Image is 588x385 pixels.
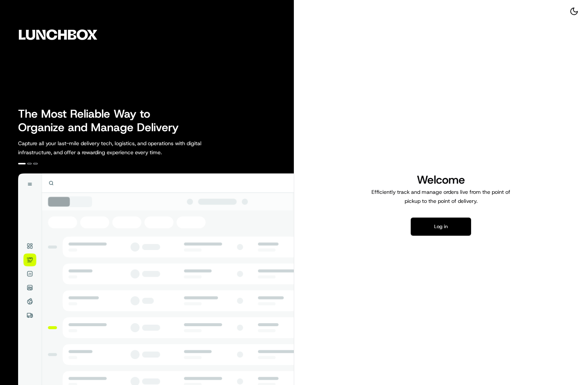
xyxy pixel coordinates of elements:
[368,187,513,206] p: Efficiently track and manage orders live from the point of pickup to the point of delivery.
[18,139,235,157] p: Capture all your last-mile delivery tech, logistics, and operations with digital infrastructure, ...
[5,5,112,65] img: Company Logo
[411,218,471,236] button: Log in
[368,172,513,187] h1: Welcome
[18,107,187,134] h2: The Most Reliable Way to Organize and Manage Delivery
